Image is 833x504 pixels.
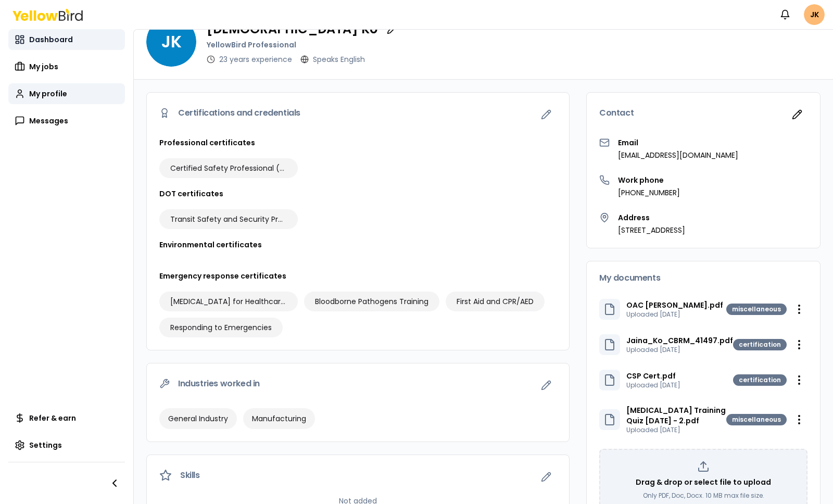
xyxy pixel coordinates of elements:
span: My jobs [29,61,58,72]
span: My documents [599,274,660,282]
span: Refer & earn [29,413,76,423]
div: Responding to Emergencies [159,318,283,337]
h3: Work phone [618,175,680,185]
p: Jaina_Ko_CBRM_41497.pdf [626,335,733,346]
span: Transit Safety and Security Program (TSSP) [170,214,287,224]
div: General Industry [159,408,237,429]
div: Bloodborne Pathogens Training [304,292,439,311]
p: YellowBird Professional [207,40,402,50]
span: General Industry [168,413,228,424]
p: Uploaded [DATE] [626,346,733,354]
p: [PHONE_NUMBER] [618,187,680,198]
span: Manufacturing [252,413,306,424]
p: Uploaded [DATE] [626,381,680,389]
div: Basic Life Support for Healthcare Providers [159,292,298,311]
p: CSP Cert.pdf [626,371,680,381]
span: [MEDICAL_DATA] for Healthcare Providers [170,296,287,307]
span: Certifications and credentials [178,109,300,117]
div: certification [733,374,787,386]
div: Certified Safety Professional (CSP) [159,158,298,178]
p: OAC [PERSON_NAME].pdf [626,300,723,310]
span: Certified Safety Professional (CSP) [170,163,287,173]
p: 23 years experience [219,54,292,65]
p: Speaks English [313,54,365,65]
div: certification [733,339,787,350]
p: [STREET_ADDRESS] [618,225,685,235]
p: [DEMOGRAPHIC_DATA] Ko [207,23,377,35]
a: Refer & earn [8,408,125,429]
p: [MEDICAL_DATA] Training Quiz [DATE] - 2.pdf [626,405,726,426]
span: My profile [29,89,67,99]
p: Uploaded [DATE] [626,426,726,434]
a: Dashboard [8,29,125,50]
a: My profile [8,83,125,104]
div: miscellaneous [726,304,787,315]
span: Dashboard [29,34,73,45]
h3: DOT certificates [159,188,557,199]
p: Only PDF, Doc, Docx. 10 MB max file size. [643,492,764,500]
span: Bloodborne Pathogens Training [315,296,428,307]
h3: Email [618,137,738,148]
h3: Environmental certificates [159,240,557,250]
div: First Aid and CPR/AED [446,292,545,311]
span: Settings [29,440,62,450]
h3: Address [618,212,685,223]
a: My jobs [8,56,125,77]
span: Contact [599,109,634,117]
h3: Professional certificates [159,137,557,148]
div: miscellaneous [726,414,787,425]
p: [EMAIL_ADDRESS][DOMAIN_NAME] [618,150,738,160]
div: Transit Safety and Security Program (TSSP) [159,209,298,229]
p: Drag & drop or select file to upload [636,477,771,487]
span: Responding to Emergencies [170,322,272,333]
h3: Emergency response certificates [159,271,557,281]
a: Messages [8,110,125,131]
span: Skills [180,471,200,480]
a: Settings [8,435,125,456]
span: JK [146,17,196,67]
div: Manufacturing [243,408,315,429]
span: JK [804,4,825,25]
p: Uploaded [DATE] [626,310,723,319]
span: Messages [29,116,68,126]
span: Industries worked in [178,380,260,388]
span: First Aid and CPR/AED [457,296,534,307]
